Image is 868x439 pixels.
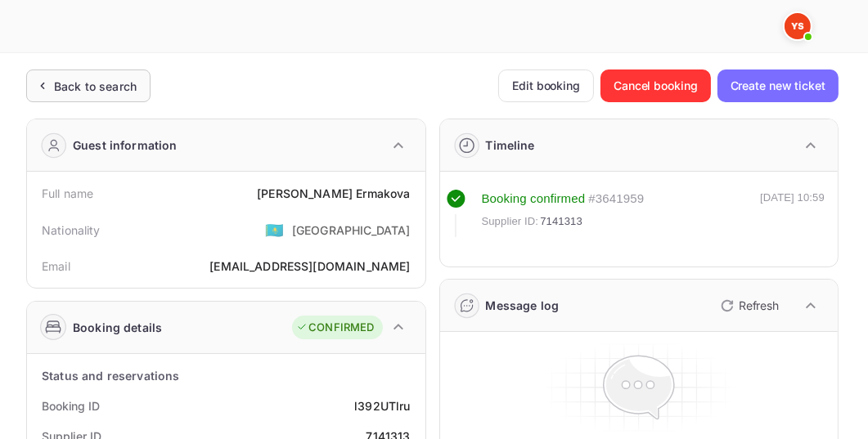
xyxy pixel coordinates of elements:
div: l392UTlru [354,397,410,414]
div: Booking confirmed [482,190,586,208]
span: Supplier ID: [482,213,539,230]
div: # 3641959 [588,190,644,208]
div: Message log [486,297,560,314]
div: Booking details [73,319,162,336]
button: Create new ticket [717,69,839,102]
div: CONFIRMED [296,320,374,336]
button: Edit booking [498,69,594,102]
div: Nationality [42,222,101,239]
div: Timeline [486,137,535,154]
div: Booking ID [42,397,100,414]
span: 7141313 [540,213,582,230]
p: Refresh [739,297,779,314]
div: [GEOGRAPHIC_DATA] [292,222,411,239]
div: Guest information [73,137,178,154]
div: [EMAIL_ADDRESS][DOMAIN_NAME] [209,258,410,275]
div: Email [42,258,70,275]
div: [DATE] 10:59 [760,190,825,237]
div: Back to search [54,78,137,95]
img: Yandex Support [785,13,811,39]
div: Full name [42,185,93,202]
div: Status and reservations [42,367,179,384]
button: Refresh [711,293,785,319]
span: United States [265,215,284,244]
div: [PERSON_NAME] Ermakova [257,185,410,202]
button: Cancel booking [600,69,711,102]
